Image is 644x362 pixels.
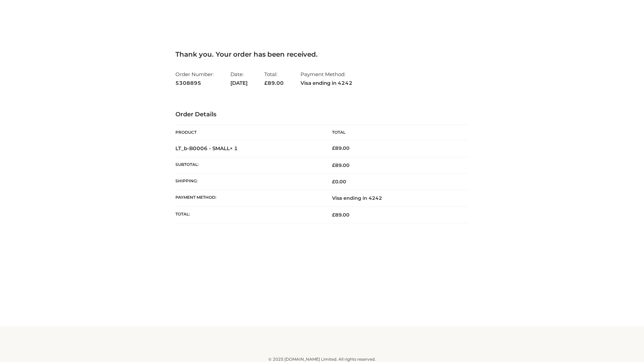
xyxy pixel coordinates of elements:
h3: Order Details [175,111,469,118]
th: Total [322,125,469,140]
th: Subtotal: [175,157,322,173]
strong: Visa ending in 4242 [301,79,353,87]
span: £ [332,145,335,151]
strong: LT_b-B0006 - SMALL [175,145,238,152]
th: Shipping: [175,174,322,190]
bdi: 89.00 [332,145,350,151]
span: £ [332,179,335,185]
li: Total: [264,68,284,89]
td: Visa ending in 4242 [322,190,469,206]
th: Total: [175,206,322,223]
span: £ [264,80,268,86]
span: 89.00 [332,162,350,168]
bdi: 0.00 [332,179,346,185]
li: Date: [230,68,248,89]
h3: Thank you. Your order has been received. [175,50,469,58]
th: Payment method: [175,190,322,206]
span: £ [332,212,335,218]
span: 89.00 [264,80,284,86]
strong: 5308895 [175,79,214,87]
li: Payment Method: [301,68,353,89]
span: 89.00 [332,212,350,218]
strong: [DATE] [230,79,248,87]
strong: × 1 [230,145,238,152]
span: £ [332,162,335,168]
li: Order Number: [175,68,214,89]
th: Product [175,125,322,140]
